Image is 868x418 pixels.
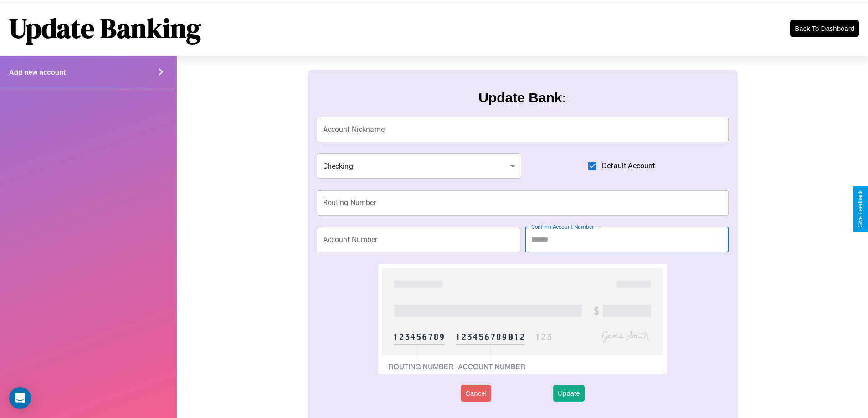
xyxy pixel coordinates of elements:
[531,223,594,231] label: Confirm Account Number
[790,20,859,37] button: Back To Dashboard
[857,191,863,227] div: Give Feedback
[378,264,667,374] img: check
[553,385,584,402] button: Update
[602,161,655,171] span: Default Account
[9,68,66,76] h4: Add new account
[9,10,201,47] h1: Update Banking
[478,90,566,106] h3: Update Bank:
[461,385,491,402] button: Cancel
[317,153,522,179] div: Checking
[9,387,31,409] div: Open Intercom Messenger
